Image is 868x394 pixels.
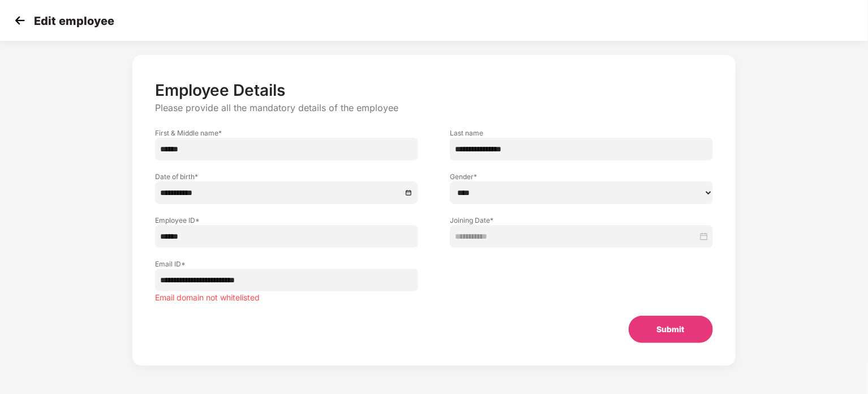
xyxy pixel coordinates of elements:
label: Gender [450,172,713,181]
img: svg+xml;base64,PHN2ZyB4bWxucz0iaHR0cDovL3d3dy53My5vcmcvMjAwMC9zdmciIHdpZHRoPSIzMCIgaGVpZ2h0PSIzMC... [11,12,28,29]
label: Date of birth [155,172,418,181]
span: Email domain not whitelisted [155,293,260,302]
label: Employee ID [155,215,418,225]
label: Email ID [155,259,418,269]
label: First & Middle name [155,128,418,138]
p: Please provide all the mandatory details of the employee [155,102,712,114]
p: Edit employee [34,14,114,28]
button: Submit [629,316,713,343]
p: Employee Details [155,81,712,100]
label: Last name [450,128,713,138]
label: Joining Date [450,215,713,225]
